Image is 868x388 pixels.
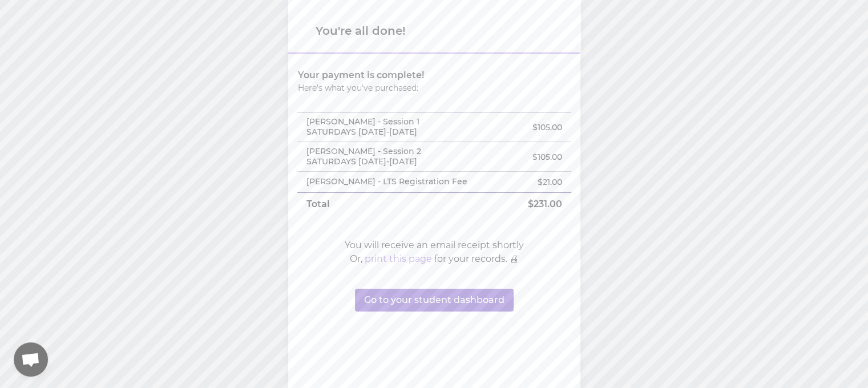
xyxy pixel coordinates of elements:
button: print this page [365,252,432,266]
p: $ 105.00 [489,122,562,133]
p: $ 231.00 [489,197,562,211]
p: [PERSON_NAME] - LTS Registration Fee [306,177,471,187]
div: Open chat [14,342,48,377]
td: Total [297,193,480,216]
p: $ 21.00 [489,176,562,188]
h3: Here's what you've purchased: [298,82,479,94]
p: [PERSON_NAME] - Session 2 SATURDAYS [DATE]-[DATE] [306,147,471,167]
p: Or, for your records. 🖨 [350,252,519,266]
h2: Your payment is complete! [298,68,479,82]
h1: You're all done! [316,23,553,39]
p: $ 105.00 [489,151,562,163]
p: You will receive an email receipt shortly [345,239,524,252]
button: Go to your student dashboard [355,289,514,312]
p: [PERSON_NAME] - Session 1 SATURDAYS [DATE]-[DATE] [306,117,471,137]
